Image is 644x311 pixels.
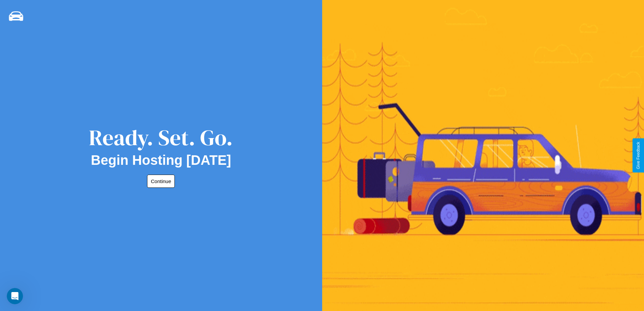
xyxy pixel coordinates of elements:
div: Give Feedback [636,142,641,169]
button: Continue [147,175,175,188]
iframe: Intercom live chat [7,288,23,304]
h2: Begin Hosting [DATE] [91,153,231,168]
div: Ready. Set. Go. [89,123,233,153]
